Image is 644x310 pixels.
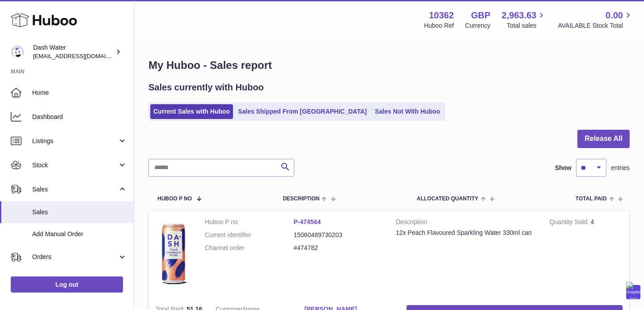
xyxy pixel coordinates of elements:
dt: Huboo P no [205,218,294,226]
h1: My Huboo - Sales report [148,58,630,72]
span: [EMAIL_ADDRESS][DOMAIN_NAME] [33,52,131,59]
div: Currency [465,21,491,30]
a: P-474564 [294,218,321,225]
strong: 10362 [429,9,454,21]
span: AVAILABLE Stock Total [558,21,633,30]
span: 0.00 [606,9,623,21]
span: Home [32,89,127,97]
img: 103621706197738.png [156,218,191,289]
a: 0.00 AVAILABLE Stock Total [558,9,633,30]
td: 4 [543,211,629,298]
span: Stock [32,161,118,170]
span: Huboo P no [157,196,192,202]
span: Listings [32,137,118,145]
span: Description [283,196,319,202]
span: Sales [32,185,118,194]
dt: Current identifier [205,231,294,239]
dd: 15060489730203 [294,231,383,239]
span: Dashboard [32,113,127,121]
button: Release All [577,130,630,148]
span: ALLOCATED Quantity [417,196,479,202]
div: 12x Peach Flavoured Sparkling Water 330ml can [396,229,536,237]
label: Show [555,164,572,172]
span: entries [611,164,630,172]
span: Sales [32,208,127,217]
h2: Sales currently with Huboo [148,81,264,93]
span: 2,963.63 [502,9,537,21]
a: Current Sales with Huboo [150,104,233,119]
span: Total sales [507,21,547,30]
a: Log out [11,276,123,293]
span: Add Manual Order [32,230,127,238]
span: Orders [32,253,118,261]
span: Total paid [576,196,607,202]
div: Dash Water [33,43,114,60]
a: Sales Not With Huboo [372,104,443,119]
strong: GBP [471,9,490,21]
a: 2,963.63 Total sales [502,9,547,30]
strong: Description [396,218,536,229]
strong: Quantity Sold [550,218,591,228]
dt: Channel order [205,244,294,252]
a: Sales Shipped From [GEOGRAPHIC_DATA] [235,104,370,119]
dd: #474782 [294,244,383,252]
img: bea@dash-water.com [11,45,24,59]
div: Huboo Ref [424,21,454,30]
